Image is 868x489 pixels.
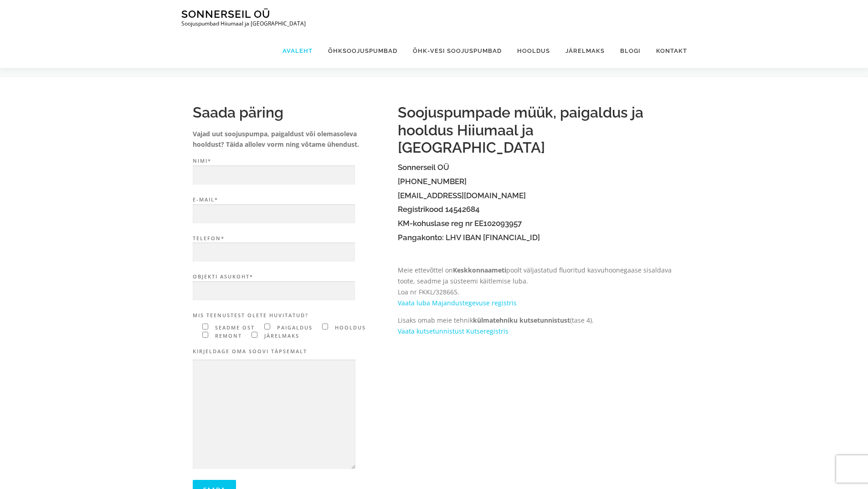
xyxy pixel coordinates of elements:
span: remont [213,332,242,339]
p: Lisaks omab meie tehnik (tase 4). [398,315,676,337]
a: Hooldus [509,34,558,68]
label: E-mail* [193,196,389,224]
input: E-mail* [193,204,355,224]
h2: Soojuspumpade müük, paigaldus ja hooldus Hiiumaal ja [GEOGRAPHIC_DATA] [398,104,676,156]
a: Vaata luba Majandustegevuse registris [398,299,517,307]
a: Blogi [612,34,648,68]
h4: [PHONE_NUMBER] [398,177,676,186]
h4: Pangakonto: LHV IBAN [FINANCIAL_ID] [398,233,676,242]
label: Mis teenustest olete huvitatud? [193,311,389,320]
input: Objekti asukoht* [193,281,355,301]
p: Meie ettevõttel on poolt väljastatud fluoritud kasvuhoonegaase sisaldava toote, seadme ja süsteem... [398,265,676,308]
input: Nimi* [193,165,355,185]
label: Telefon* [193,234,389,263]
span: seadme ost [213,324,255,331]
a: Sonnerseil OÜ [181,8,270,20]
h4: Registrikood 14542684 [398,205,676,214]
a: Kontakt [648,34,687,68]
p: Soojuspumbad Hiiumaal ja [GEOGRAPHIC_DATA] [181,21,306,27]
a: Õhk-vesi soojuspumbad [405,34,509,68]
strong: Vajad uut soojuspumpa, paigaldust või olemasoleva hooldust? Täida allolev vorm ning võtame ühendust. [193,129,359,149]
label: Kirjeldage oma soovi täpsemalt [193,347,389,356]
a: Avaleht [275,34,320,68]
span: hooldus [333,324,366,331]
span: järelmaks [262,332,299,339]
input: Telefon* [193,242,355,262]
h4: KM-kohuslase reg nr EE102093957 [398,219,676,228]
a: [EMAIL_ADDRESS][DOMAIN_NAME] [398,191,526,200]
span: paigaldus [275,324,313,331]
a: Õhksoojuspumbad [320,34,405,68]
strong: Keskkonnaameti [453,266,506,274]
h4: Sonnerseil OÜ [398,163,676,172]
a: Järelmaks [558,34,612,68]
h2: Saada päring [193,104,389,121]
label: Objekti asukoht* [193,273,389,301]
a: Vaata kutsetunnistust Kutseregistris [398,327,508,335]
strong: külmatehniku kutsetunnistust [473,316,570,324]
label: Nimi* [193,157,389,185]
